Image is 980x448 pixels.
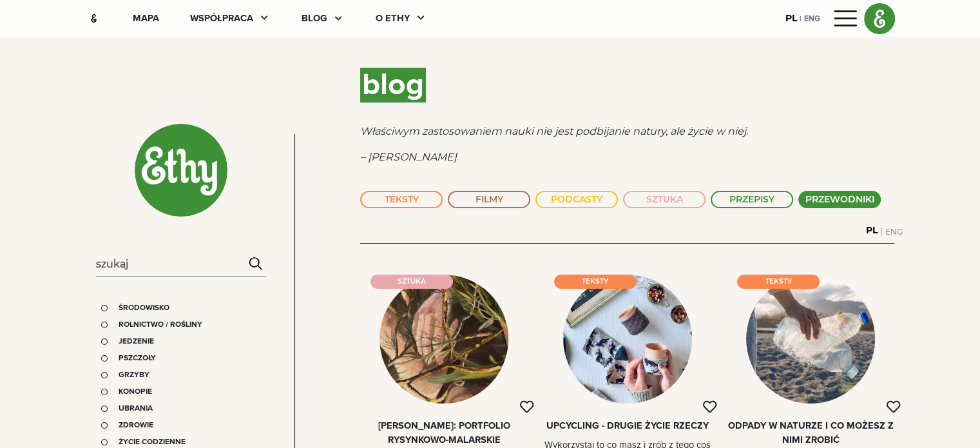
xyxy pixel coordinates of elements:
div: PL [785,12,797,25]
button: PRZEPISY [711,191,793,208]
button: FILMY [448,191,530,208]
div: Jedzenie [119,336,154,347]
div: | [797,14,804,25]
div: Rolnictwo / Rośliny [119,319,202,331]
p: – [PERSON_NAME] [360,150,894,165]
div: Środowisko [119,302,169,314]
button: SZTUKA [623,191,706,208]
div: Konopie [119,386,152,398]
div: PL [865,224,877,237]
img: ethy logo [865,4,894,34]
div: | [877,226,885,237]
input: Search [96,253,266,277]
div: ENG [804,11,820,25]
div: Upcycling - drugie życie rzeczy [544,419,711,433]
div: współpraca [190,12,253,26]
div: Zdrowie [119,420,153,431]
div: mapa [133,12,159,26]
div: Odpady w naturze i co możesz z nimi zrobić [727,419,894,447]
button: PRZEWODNIKI [798,191,881,208]
div: Ubrania [119,403,153,414]
button: PODCASTY [535,191,618,208]
div: O ethy [376,12,410,26]
button: TEKSTY [360,191,443,208]
img: ethy-logo [135,124,227,217]
p: Właściwym zastosowaniem nauki nie jest podbijanie natury, ale życie w niej. [360,124,894,139]
div: [PERSON_NAME]: portfolio rysynkowo-malarskie [360,419,528,447]
div: Grzyby [119,369,149,381]
div: Pszczoły [119,353,156,364]
span: blog [360,68,426,102]
div: ENG [885,224,902,238]
img: search.svg [244,250,267,276]
div: Życie codzienne [119,436,186,448]
img: ethy-logo [86,10,102,26]
div: blog [302,12,327,26]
